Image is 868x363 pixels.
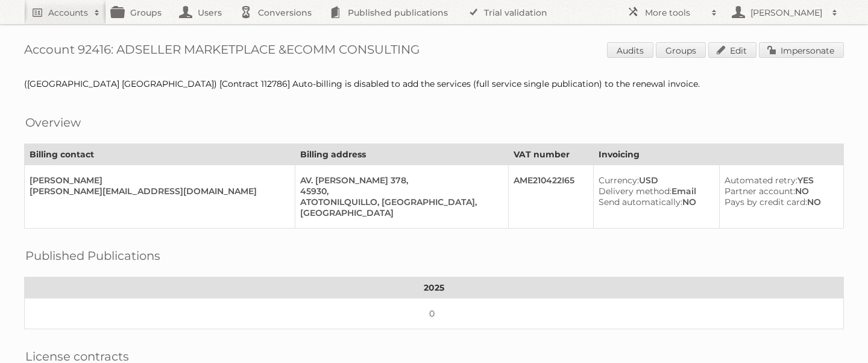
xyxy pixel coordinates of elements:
h1: Account 92416: ADSELLER MARKETPLACE &ECOMM CONSULTING [24,42,844,60]
div: AV. [PERSON_NAME] 378, [300,175,499,186]
div: YES [725,175,834,186]
a: Groups [656,42,706,58]
div: [GEOGRAPHIC_DATA] [300,207,499,218]
div: USD [599,175,709,186]
div: NO [725,186,834,197]
h2: Accounts [48,7,88,19]
div: 45930, [300,186,499,197]
th: VAT number [509,144,594,165]
div: ([GEOGRAPHIC_DATA] [GEOGRAPHIC_DATA]) [Contract 112786] Auto-billing is disabled to add the servi... [24,78,844,89]
h2: Overview [25,113,81,131]
span: Delivery method: [599,186,671,197]
th: Billing contact [25,144,295,165]
span: Pays by credit card: [725,197,807,207]
h2: [PERSON_NAME] [747,7,826,19]
a: Edit [708,42,756,58]
th: Billing address [295,144,509,165]
td: AME210422I65 [509,165,594,229]
th: 2025 [25,277,844,298]
h2: More tools [645,7,705,19]
div: ATOTONILQUILLO, [GEOGRAPHIC_DATA], [300,197,499,207]
span: Send automatically: [599,197,682,207]
a: Impersonate [759,42,844,58]
div: [PERSON_NAME] [30,175,285,186]
h2: Published Publications [25,247,160,265]
td: 0 [25,298,844,329]
span: Automated retry: [725,175,797,186]
div: [PERSON_NAME][EMAIL_ADDRESS][DOMAIN_NAME] [30,186,285,197]
a: Audits [607,42,653,58]
div: NO [599,197,709,207]
span: Currency: [599,175,639,186]
div: NO [725,197,834,207]
div: Email [599,186,709,197]
th: Invoicing [593,144,843,165]
span: Partner account: [725,186,795,197]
